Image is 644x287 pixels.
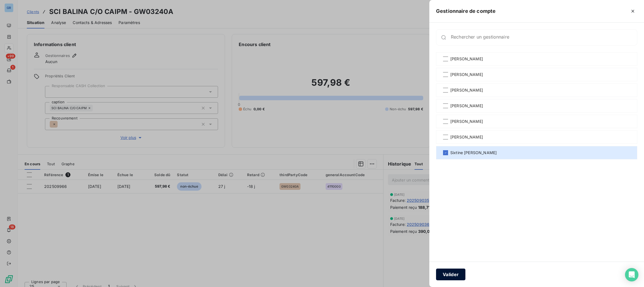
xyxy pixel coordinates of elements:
[450,150,497,156] span: Sixtine [PERSON_NAME]
[450,87,483,93] span: [PERSON_NAME]
[450,134,483,140] span: [PERSON_NAME]
[450,119,483,124] span: [PERSON_NAME]
[450,103,483,109] span: [PERSON_NAME]
[436,7,496,15] h5: Gestionnaire de compte
[451,35,637,40] input: placeholder
[625,268,638,281] div: Open Intercom Messenger
[436,269,465,280] button: Valider
[450,56,483,62] span: [PERSON_NAME]
[450,72,483,77] span: [PERSON_NAME]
